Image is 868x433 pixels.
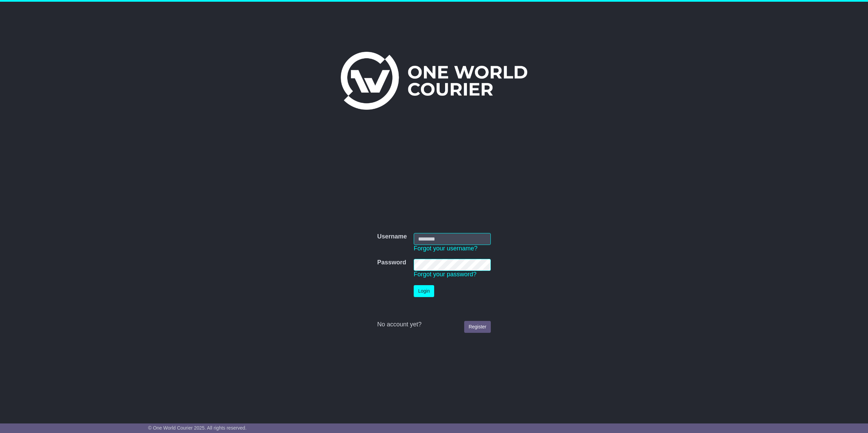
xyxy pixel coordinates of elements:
[377,259,406,266] label: Password
[148,425,247,431] span: © One World Courier 2025. All rights reserved.
[377,233,407,241] label: Username
[377,321,491,328] div: No account yet?
[414,245,477,252] a: Forgot your username?
[464,321,491,333] a: Register
[414,285,434,297] button: Login
[414,271,476,278] a: Forgot your password?
[341,52,527,110] img: One World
